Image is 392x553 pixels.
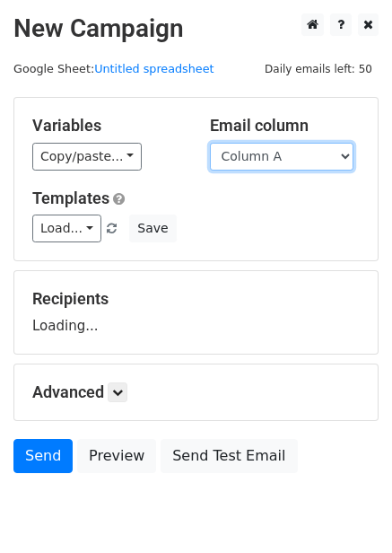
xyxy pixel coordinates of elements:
span: Daily emails left: 50 [258,59,379,79]
a: Send Test Email [161,439,297,473]
a: Copy/paste... [32,143,142,171]
a: Templates [32,189,109,207]
a: Send [13,439,73,473]
div: Loading... [32,289,360,336]
h2: New Campaign [13,13,379,44]
h5: Email column [210,116,361,136]
h5: Recipients [32,289,360,309]
button: Save [129,215,176,242]
h5: Variables [32,116,183,136]
a: Daily emails left: 50 [258,62,379,75]
a: Preview [77,439,156,473]
a: Load... [32,215,101,242]
a: Untitled spreadsheet [94,62,213,75]
small: Google Sheet: [13,62,214,75]
h5: Advanced [32,382,360,402]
